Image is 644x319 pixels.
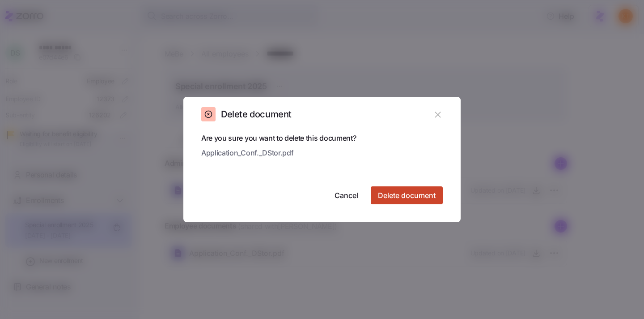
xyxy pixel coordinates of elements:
span: Application_Conf._DStor.pdf [201,147,293,159]
h2: Delete document [221,108,292,121]
span: Delete document [378,190,436,201]
span: Cancel [335,190,358,201]
button: Cancel [327,186,365,204]
button: Delete document [371,186,443,204]
span: Are you sure you want to delete this document? [201,133,443,161]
